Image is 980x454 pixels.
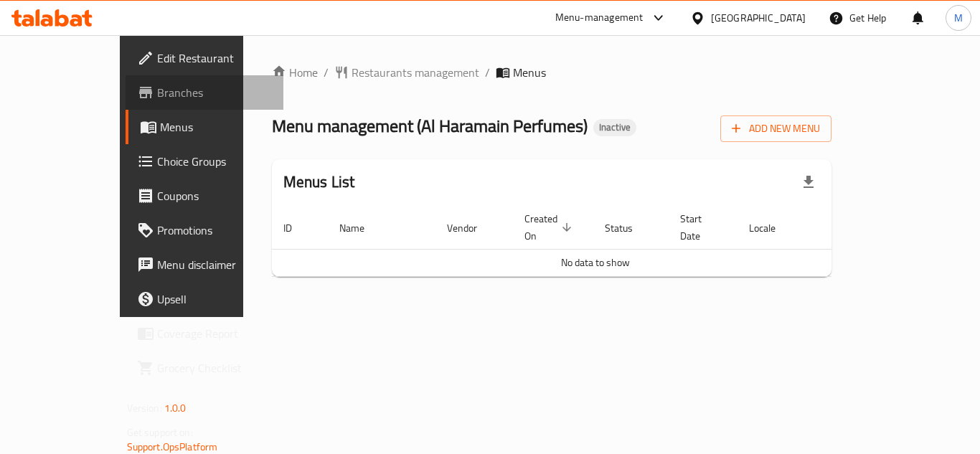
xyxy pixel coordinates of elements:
[126,41,283,75] a: Edit Restaurant
[339,219,383,237] span: Name
[157,187,272,204] span: Coupons
[157,325,272,342] span: Coverage Report
[126,247,283,282] a: Menu disclaimer
[561,253,630,272] span: No data to show
[126,110,283,144] a: Menus
[272,64,318,81] a: Home
[791,165,826,199] div: Export file
[513,64,546,81] span: Menus
[283,219,311,237] span: ID
[593,119,636,136] div: Inactive
[324,64,329,81] li: /
[157,290,272,308] span: Upsell
[127,423,193,442] span: Get support on:
[749,219,794,237] span: Locale
[126,316,283,351] a: Coverage Report
[126,351,283,385] a: Grocery Checklist
[272,110,588,142] span: Menu management ( Al Haramain Perfumes )
[126,282,283,316] a: Upsell
[334,64,479,81] a: Restaurants management
[126,75,283,110] a: Branches
[272,64,832,81] nav: breadcrumb
[555,9,644,27] div: Menu-management
[157,84,272,101] span: Branches
[485,64,490,81] li: /
[157,49,272,67] span: Edit Restaurant
[126,213,283,247] a: Promotions
[711,10,806,26] div: [GEOGRAPHIC_DATA]
[160,118,272,136] span: Menus
[605,219,651,237] span: Status
[157,256,272,273] span: Menu disclaimer
[164,399,187,417] span: 1.0.0
[283,171,355,193] h2: Menus List
[811,206,919,250] th: Actions
[157,153,272,170] span: Choice Groups
[680,210,720,245] span: Start Date
[127,399,162,417] span: Version:
[272,206,919,277] table: enhanced table
[126,144,283,179] a: Choice Groups
[954,10,963,26] span: M
[126,179,283,213] a: Coupons
[732,120,820,138] span: Add New Menu
[157,222,272,239] span: Promotions
[352,64,479,81] span: Restaurants management
[524,210,576,245] span: Created On
[720,115,831,142] button: Add New Menu
[157,359,272,377] span: Grocery Checklist
[593,121,636,133] span: Inactive
[447,219,496,237] span: Vendor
